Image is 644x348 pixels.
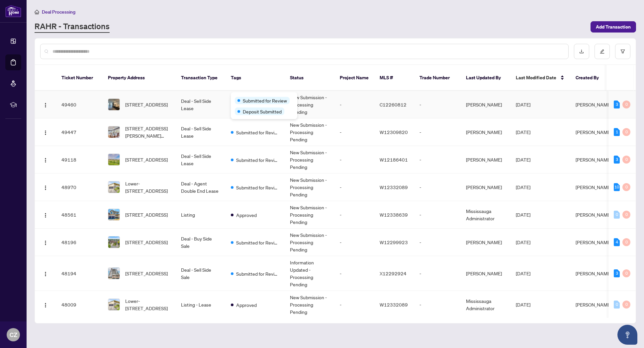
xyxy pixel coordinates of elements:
span: [PERSON_NAME] [576,129,611,135]
th: Last Modified Date [510,65,570,91]
span: [DATE] [516,184,530,190]
th: Transaction Type [176,65,226,91]
span: Submitted for Review [236,270,279,277]
img: Logo [43,103,48,108]
button: Logo [40,237,51,247]
td: - [334,146,374,174]
span: [STREET_ADDRESS][PERSON_NAME][PERSON_NAME] [125,125,170,139]
td: - [334,256,374,291]
td: New Submission - Processing Pending [285,146,334,174]
span: [STREET_ADDRESS] [125,270,168,277]
button: Logo [40,99,51,110]
img: logo [5,5,21,17]
span: C12260812 [380,102,407,107]
div: 4 [614,238,620,246]
span: Deal Processing [42,9,75,15]
th: Trade Number [414,65,461,91]
span: Submitted for Review [236,156,279,164]
div: 3 [614,269,620,277]
span: [STREET_ADDRESS] [125,211,168,218]
button: Logo [40,268,51,279]
div: 0 [622,156,630,164]
span: [PERSON_NAME] [576,270,611,276]
td: 48009 [56,291,103,318]
span: Add Transaction [596,22,631,32]
span: Approved [236,301,257,309]
td: - [334,174,374,201]
div: 3 [614,101,620,108]
td: [PERSON_NAME] [461,118,510,146]
span: W12332089 [380,184,408,190]
td: 49460 [56,91,103,118]
div: 0 [622,128,630,136]
td: New Submission - Processing Pending [285,91,334,118]
td: New Submission - Processing Pending [285,291,334,318]
img: Logo [43,213,48,218]
span: [DATE] [516,270,530,276]
span: [PERSON_NAME] [576,212,611,218]
a: RAHR - Transactions [35,21,110,33]
td: New Submission - Processing Pending [285,201,334,229]
button: Logo [40,127,51,137]
td: - [334,229,374,256]
img: thumbnail-img [108,126,120,138]
span: CZ [10,330,17,339]
th: Last Updated By [461,65,510,91]
th: Project Name [334,65,374,91]
th: MLS # [374,65,414,91]
span: Submitted for Review [236,239,279,246]
td: Listing - Lease [176,291,226,318]
div: 0 [614,301,620,309]
td: Deal - Sell Side Lease [176,91,226,118]
span: [DATE] [516,129,530,135]
img: Logo [43,303,48,308]
span: [DATE] [516,302,530,308]
td: Deal - Sell Side Lease [176,118,226,146]
img: Logo [43,158,48,163]
span: filter [620,49,625,54]
td: - [414,146,461,174]
span: edit [600,49,604,54]
span: [DATE] [516,157,530,163]
td: [PERSON_NAME] [461,174,510,201]
span: W12309820 [380,129,408,135]
div: 3 [614,156,620,164]
td: - [414,291,461,318]
span: [DATE] [516,239,530,245]
button: Logo [40,182,51,192]
span: W12332089 [380,302,408,308]
span: Last Modified Date [516,74,556,81]
span: W12299923 [380,239,408,245]
th: Tags [226,65,285,91]
td: Deal - Buy Side Sale [176,229,226,256]
div: 0 [622,238,630,246]
td: Information Updated - Processing Pending [285,256,334,291]
td: - [414,118,461,146]
th: Created By [570,65,610,91]
img: Logo [43,271,48,277]
td: Deal - Agent Double End Lease [176,174,226,201]
div: 0 [622,269,630,277]
td: 48196 [56,229,103,256]
span: [DATE] [516,102,530,107]
span: W12338639 [380,212,408,218]
td: 49447 [56,118,103,146]
td: [PERSON_NAME] [461,146,510,174]
td: New Submission - Processing Pending [285,229,334,256]
img: Logo [43,130,48,135]
span: [STREET_ADDRESS] [125,239,168,246]
button: edit [595,44,610,59]
td: - [334,201,374,229]
img: thumbnail-img [108,154,120,165]
span: Submitted for Review [243,97,287,104]
span: [STREET_ADDRESS] [125,156,168,163]
span: [STREET_ADDRESS] [125,101,168,108]
img: thumbnail-img [108,209,120,220]
div: 0 [622,211,630,219]
td: - [334,91,374,118]
img: thumbnail-img [108,268,120,279]
button: download [574,44,589,59]
div: 0 [622,183,630,191]
td: New Submission - Processing Pending [285,118,334,146]
span: [PERSON_NAME] [576,102,611,107]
